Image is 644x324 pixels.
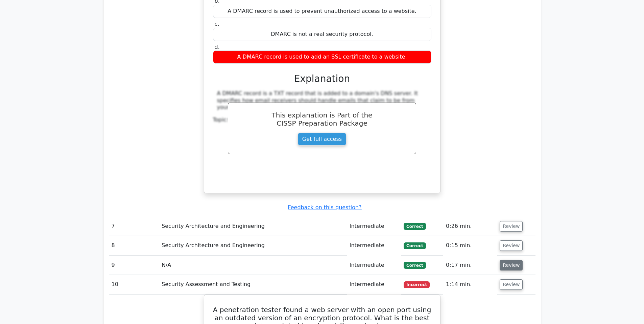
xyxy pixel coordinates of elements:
td: Intermediate [347,256,401,275]
td: Security Architecture and Engineering [159,236,347,255]
td: Intermediate [347,275,401,294]
td: Intermediate [347,236,401,255]
td: 10 [109,275,159,294]
td: Security Architecture and Engineering [159,217,347,236]
a: Feedback on this question? [288,204,361,211]
h3: Explanation [217,73,427,85]
td: 7 [109,217,159,236]
span: d. [215,44,220,50]
td: Intermediate [347,217,401,236]
span: Correct [404,223,426,230]
button: Review [500,240,523,251]
div: A DMARC record is a TXT record that is added to a domain's DNS server. It specifies how email rec... [217,90,427,111]
span: Incorrect [404,281,430,288]
td: Security Assessment and Testing [159,275,347,294]
td: 0:17 min. [443,256,497,275]
td: N/A [159,256,347,275]
div: DMARC is not a real security protocol. [213,28,431,41]
div: Topic: [213,116,431,124]
button: Review [500,221,523,232]
div: A DMARC record is used to prevent unauthorized access to a website. [213,5,431,18]
td: 8 [109,236,159,255]
div: A DMARC record is used to add an SSL certificate to a website. [213,50,431,64]
button: Review [500,279,523,290]
td: 0:15 min. [443,236,497,255]
a: Get full access [298,133,346,146]
button: Review [500,260,523,271]
td: 9 [109,256,159,275]
span: Correct [404,242,426,249]
span: Correct [404,262,426,268]
span: c. [215,21,219,27]
td: 1:14 min. [443,275,497,294]
td: 0:26 min. [443,217,497,236]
